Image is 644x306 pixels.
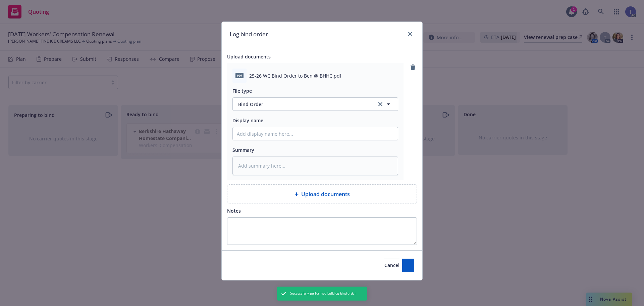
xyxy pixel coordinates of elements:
[227,184,417,204] div: Upload documents
[232,147,254,153] span: Summary
[227,53,271,60] span: Upload documents
[233,127,398,140] input: Add display name here...
[227,208,241,214] span: Notes
[384,259,399,272] button: Cancel
[230,30,268,39] h1: Log bind order
[238,101,370,108] span: Bind Order
[301,190,350,198] span: Upload documents
[384,262,399,268] span: Cancel
[232,88,252,94] span: File type
[402,259,414,272] button: Done
[232,117,263,124] span: Display name
[406,30,414,38] a: close
[376,100,384,108] a: clear selection
[409,63,417,71] a: remove
[290,291,356,296] span: Successfully performed bulk log bind order
[235,73,244,78] span: pdf
[249,72,341,79] span: 25-26 WC Bind Order to Ben @ BHHC.pdf
[232,97,398,111] button: Bind Orderclear selection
